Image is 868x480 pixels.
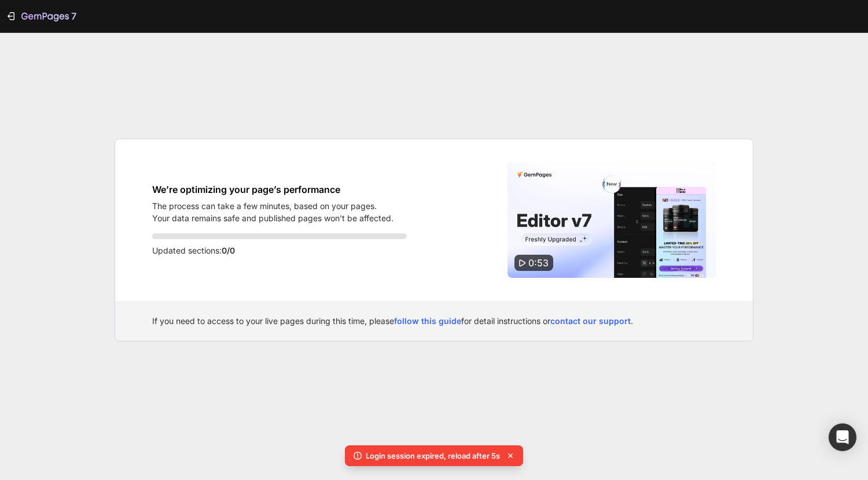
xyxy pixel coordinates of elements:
p: The process can take a few minutes, based on your pages. [152,200,393,212]
p: Updated sections: [152,244,407,258]
p: Your data remains safe and published pages won’t be affected. [152,212,393,224]
p: 7 [71,9,76,23]
p: Login session expired, reload after 5s [366,450,500,462]
h1: We’re optimizing your page’s performance [152,183,393,196]
span: 0/0 [222,245,235,255]
img: Video thumbnail [507,162,716,278]
a: follow this guide [394,316,461,326]
div: If you need to access to your live pages during this time, please for detail instructions or . [152,315,716,327]
a: contact our support [550,316,631,326]
div: Open Intercom Messenger [829,423,856,451]
span: 0:53 [528,257,549,269]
